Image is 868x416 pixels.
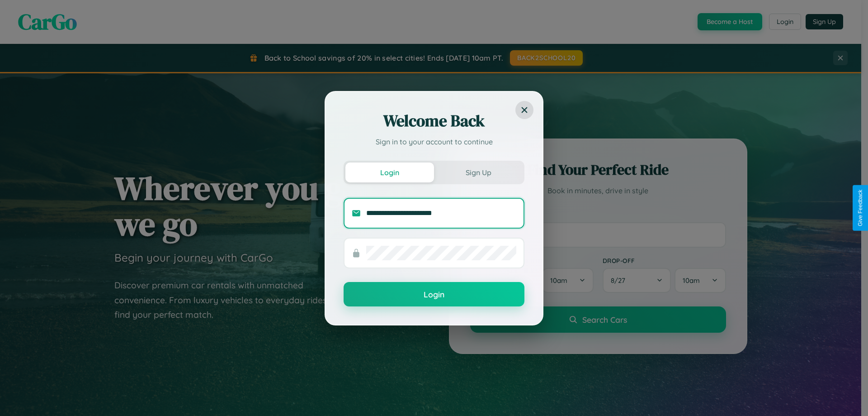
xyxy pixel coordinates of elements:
[434,163,523,182] button: Sign Up
[344,110,524,132] h2: Welcome Back
[344,136,524,147] p: Sign in to your account to continue
[344,282,524,306] button: Login
[345,163,434,182] button: Login
[857,190,863,226] div: Give Feedback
